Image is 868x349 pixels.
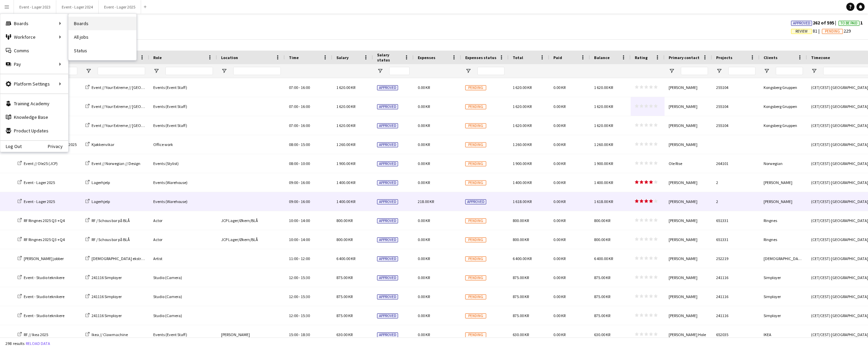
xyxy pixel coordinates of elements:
[85,218,130,223] a: RF / Schous bar på BLÅ
[221,68,227,74] button: Open Filter Menu
[301,218,310,223] span: 14:00
[0,17,68,30] div: Boards
[513,199,532,204] span: 1 618.00 KR
[513,142,532,147] span: 1 260.00 KR
[24,313,64,318] span: Event - Studio teknikere
[301,142,310,147] span: 15:00
[811,68,817,74] button: Open Filter Menu
[18,180,55,185] a: Event - Lager 2025
[418,218,430,223] span: 0.00 KR
[99,0,141,14] button: Event - Lager 2025
[553,256,566,261] span: 0.00 KR
[377,180,398,185] span: Approved
[289,199,298,204] span: 09:00
[553,218,566,223] span: 0.00 KR
[289,275,298,280] span: 12:00
[513,237,529,242] span: 800.00 KR
[149,325,217,344] div: Events (Event Staff)
[217,230,285,249] div: JCP Lager/Økern/BLÅ
[18,313,64,318] a: Event - Studio teknikere
[513,218,529,223] span: 800.00 KR
[14,0,56,14] button: Event - Lager 2023
[665,173,712,192] div: [PERSON_NAME]
[712,211,759,230] div: 651331
[85,275,122,280] a: 241116 Simployer
[665,154,712,173] div: Ole Rise
[759,78,807,97] div: Kongsberg Gruppen
[0,57,68,71] div: Pay
[759,306,807,325] div: Simployer
[48,144,68,149] a: Privacy
[301,85,310,90] span: 16:00
[85,123,169,128] a: Event // Your Extreme // [GEOGRAPHIC_DATA]
[465,218,486,223] span: Pending
[791,28,822,34] span: 81
[553,142,566,147] span: 0.00 KR
[299,180,300,185] span: -
[301,123,310,128] span: 16:00
[553,161,566,166] span: 0.00 KR
[465,180,486,185] span: Pending
[85,313,122,318] a: 241116 Simployer
[289,55,299,60] span: Time
[149,249,217,268] div: Artist
[0,144,22,149] a: Log Out
[793,21,810,25] span: Approved
[712,268,759,287] div: 241116
[56,0,99,14] button: Event - Lager 2024
[669,68,675,74] button: Open Filter Menu
[465,85,486,90] span: Pending
[301,104,310,109] span: 16:00
[465,123,486,128] span: Pending
[712,249,759,268] div: 252219
[513,55,523,60] span: Total
[418,199,434,204] span: 218.00 KR
[149,154,217,173] div: Events (Stylist)
[418,294,430,299] span: 0.00 KR
[553,180,566,185] span: 0.00 KR
[764,68,770,74] button: Open Filter Menu
[299,275,300,280] span: -
[149,287,217,306] div: Studio (Camera)
[68,44,136,57] a: Status
[24,275,64,280] span: Event - Studio teknikere
[299,237,300,242] span: -
[336,218,353,223] span: 800.00 KR
[299,199,300,204] span: -
[92,104,169,109] span: Event // Your Extreme // [GEOGRAPHIC_DATA]
[594,237,610,242] span: 800.00 KR
[839,20,863,26] span: 1
[594,218,610,223] span: 800.00 KR
[418,256,430,261] span: 0.00 KR
[24,218,65,223] span: RF Ringnes 2025 Q3 +Q4
[712,192,759,211] div: 2
[301,180,310,185] span: 16:00
[377,52,401,62] span: Salary status
[24,199,55,204] span: Event - Lager 2025
[149,306,217,325] div: Studio (Camera)
[336,199,355,204] span: 1 400.00 KR
[149,97,217,116] div: Events (Event Staff)
[513,256,532,261] span: 6 400.00 KR
[92,237,130,242] span: RF / Schous bar på BLÅ
[149,211,217,230] div: Actor
[24,161,58,166] span: Event // Ole25 (JCP)
[681,67,708,75] input: Primary contact Filter Input
[465,237,486,242] span: Pending
[92,332,128,337] span: Ikea // Clawmachine
[92,85,169,90] span: Event // Your Extreme // [GEOGRAPHIC_DATA]
[513,275,529,280] span: 875.00 KR
[85,199,110,204] a: Lagerhjelp
[85,237,130,242] a: RF / Schous bar på BLÅ
[289,161,298,166] span: 08:00
[764,55,777,60] span: Clients
[377,161,398,166] span: Approved
[594,199,613,204] span: 1 618.00 KR
[336,180,355,185] span: 1 400.00 KR
[336,161,355,166] span: 1 900.00 KR
[465,55,496,60] span: Expenses status
[149,268,217,287] div: Studio (Camera)
[418,85,430,90] span: 0.00 KR
[299,123,300,128] span: -
[665,306,712,325] div: [PERSON_NAME]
